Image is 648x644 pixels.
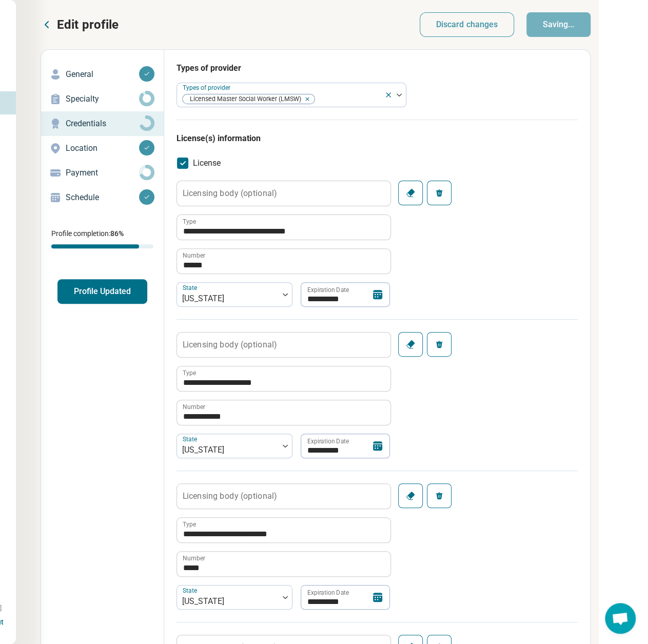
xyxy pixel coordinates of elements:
[183,370,196,376] label: Type
[66,142,139,154] p: Location
[41,111,164,136] a: Credentials
[526,12,591,37] button: Saving...
[183,84,232,91] label: Types of provider
[66,167,139,179] p: Payment
[41,222,164,255] div: Profile completion:
[420,12,515,37] button: Discard changes
[176,62,578,74] h3: Types of provider
[66,68,139,81] p: General
[183,189,277,197] label: Licensing body (optional)
[41,136,164,161] a: Location
[176,132,578,145] h3: License(s) information
[183,435,199,442] label: State
[183,492,277,500] label: Licensing body (optional)
[193,157,221,169] span: License
[605,603,636,634] div: Open chat
[51,244,153,248] div: Profile completion
[183,521,196,528] label: Type
[183,340,277,348] label: Licensing body (optional)
[57,16,119,33] p: Edit profile
[66,118,139,130] p: Credentials
[41,87,164,111] a: Specialty
[177,215,390,240] input: credential.licenses.0.name
[41,185,164,210] a: Schedule
[183,555,205,561] label: Number
[183,284,199,291] label: State
[177,518,390,542] input: credential.licenses.2.name
[41,161,164,185] a: Payment
[57,279,147,304] button: Profile Updated
[66,191,139,204] p: Schedule
[41,62,164,87] a: General
[183,94,304,104] span: Licensed Master Social Worker (LMSW)
[183,404,205,410] label: Number
[183,587,199,594] label: State
[110,229,124,238] span: 86 %
[41,16,119,33] button: Edit profile
[183,252,205,259] label: Number
[177,366,390,391] input: credential.licenses.1.name
[183,219,196,225] label: Type
[66,93,139,105] p: Specialty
